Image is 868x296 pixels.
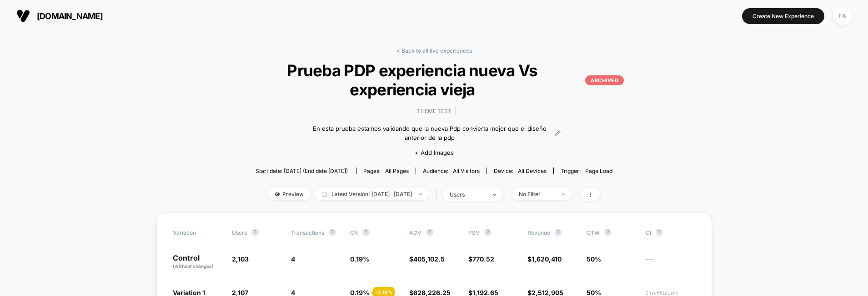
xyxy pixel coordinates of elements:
span: Theme Test [413,106,456,116]
span: $ [468,255,494,263]
span: Latest Version: [DATE] - [DATE] [315,188,429,200]
span: Variation [173,229,223,236]
span: CR [350,229,358,236]
span: 0.19 % [350,255,369,263]
button: ? [484,229,492,236]
span: users [232,229,247,236]
button: ? [604,229,612,236]
img: end [419,193,422,195]
span: PSV [468,229,480,236]
div: No Filter [519,191,555,197]
div: users [450,191,486,198]
button: ? [656,229,663,236]
p: ARCHIVED [585,75,624,85]
span: 770.52 [472,255,494,263]
span: 50% [587,255,601,263]
span: Start date: [DATE] (End date [DATE]) [256,168,348,174]
button: ? [426,229,433,236]
span: Transactions [291,229,324,236]
span: 1,620,410 [532,255,562,263]
p: Control [173,254,223,270]
span: | [433,188,443,201]
span: All Visitors [453,168,480,174]
span: (without changes) [173,263,214,269]
span: --- [646,257,696,270]
button: FA [831,7,854,25]
div: Audience: [423,168,480,174]
span: 405,102.5 [413,255,445,263]
img: Visually logo [16,9,30,23]
span: all pages [385,168,409,174]
span: 4 [291,255,295,263]
button: Create New Experience [742,8,824,24]
span: En esta prueba estamos validando que la nueva Pdp convierta mejor que el diseño anterior de la pdp [307,124,552,142]
img: calendar [322,192,327,197]
button: ? [362,229,370,236]
button: [DOMAIN_NAME] [14,9,105,23]
button: ? [251,229,259,236]
span: AOV [409,229,421,236]
span: 2,103 [232,255,249,263]
div: FA [834,7,852,25]
span: $ [527,255,562,263]
span: Page Load [585,168,612,174]
div: Pages: [363,168,409,174]
span: Device: [487,168,553,174]
button: ? [329,229,336,236]
a: < Back to all live experiences [396,47,472,54]
span: + Add Images [415,149,454,156]
span: [DOMAIN_NAME] [37,11,103,21]
span: $ [409,255,445,263]
img: end [562,193,565,195]
span: Prueba PDP experiencia nueva Vs experiencia vieja [244,61,624,99]
span: all devices [518,168,547,174]
span: Revenue [527,229,550,236]
div: Trigger: [561,168,612,174]
span: Preview [268,188,311,200]
span: CI [646,229,696,236]
img: end [493,194,496,196]
span: OTW [587,229,637,236]
button: ? [555,229,562,236]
